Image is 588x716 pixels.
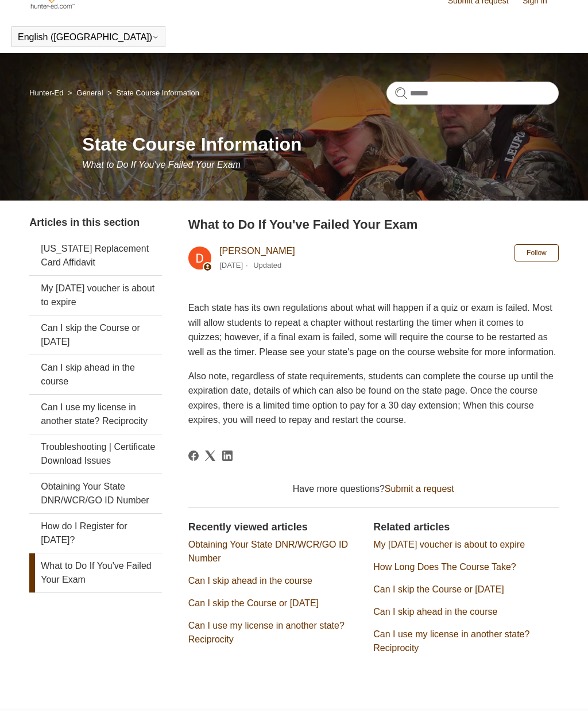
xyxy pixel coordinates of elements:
[373,563,516,572] a: How Long Does The Course Take?
[188,621,345,645] a: Can I use my license in another state? Reciprocity
[29,356,161,395] a: Can I skip ahead in the course
[222,451,233,461] a: LinkedIn
[373,540,525,550] a: My [DATE] voucher is about to expire
[188,369,559,428] p: Also note, regardless of state requirements, students can complete the course up until the expira...
[82,131,558,159] h1: State Course Information
[373,585,504,595] a: Can I skip the Course or [DATE]
[222,451,233,461] svg: Share this page on LinkedIn
[385,484,454,494] a: Submit a request
[29,475,161,514] a: Obtaining Your State DNR/WCR/GO ID Number
[253,261,281,270] li: Updated
[188,451,199,461] svg: Share this page on Facebook
[205,451,215,461] a: X Corp
[188,520,362,536] h2: Recently viewed articles
[219,261,243,270] time: 03/04/2024, 10:08
[29,276,161,315] a: My [DATE] voucher is about to expire
[65,89,105,98] li: General
[373,520,559,536] h2: Related articles
[76,89,103,98] a: General
[29,217,140,229] span: Articles in this section
[188,483,559,496] div: Have more questions?
[105,89,199,98] li: State Course Information
[29,554,161,593] a: What to Do If You've Failed Your Exam
[188,215,559,234] h2: What to Do If You've Failed Your Exam
[188,599,319,609] a: Can I skip the Course or [DATE]
[29,514,161,553] a: How do I Register for [DATE]?
[514,245,559,262] button: Follow Article
[188,301,559,360] p: Each state has its own regulations about what will happen if a quiz or exam is failed. Most will ...
[82,160,241,170] span: What to Do If You've Failed Your Exam
[373,607,497,617] a: Can I skip ahead in the course
[188,540,348,564] a: Obtaining Your State DNR/WCR/GO ID Number
[205,451,215,461] svg: Share this page on X Corp
[29,237,161,276] a: [US_STATE] Replacement Card Affidavit
[386,82,559,105] input: Search
[29,316,161,355] a: Can I skip the Course or [DATE]
[18,33,159,43] button: English ([GEOGRAPHIC_DATA])
[29,89,65,98] li: Hunter-Ed
[29,395,161,434] a: Can I use my license in another state? Reciprocity
[219,247,295,256] a: [PERSON_NAME]
[188,451,199,461] a: Facebook
[373,630,529,653] a: Can I use my license in another state? Reciprocity
[116,89,199,98] a: State Course Information
[29,435,161,474] a: Troubleshooting | Certificate Download Issues
[188,576,312,586] a: Can I skip ahead in the course
[29,89,63,98] a: Hunter-Ed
